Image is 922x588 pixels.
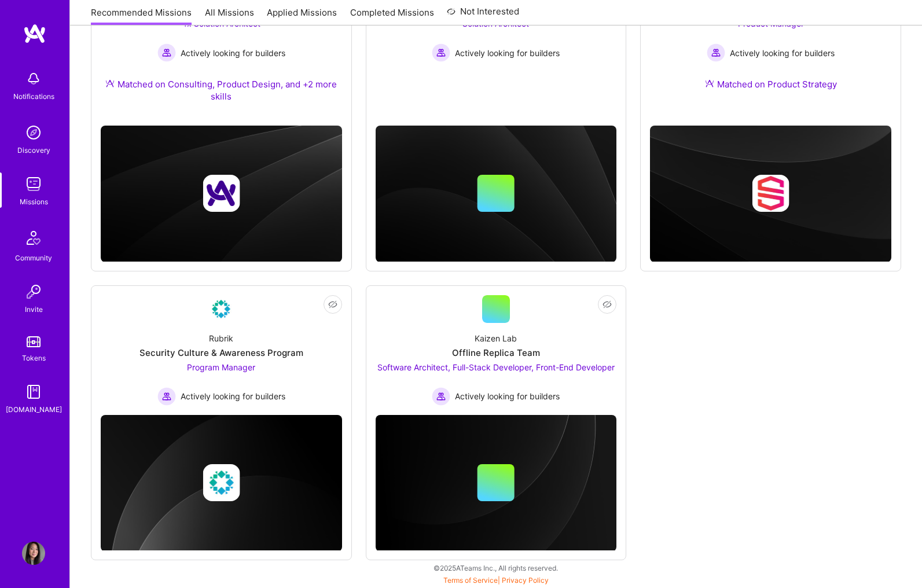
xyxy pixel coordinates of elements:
a: Company LogoRubrikSecurity Culture & Awareness ProgramProgram Manager Actively looking for builde... [101,295,342,406]
img: cover [376,126,617,262]
img: Company logo [203,175,240,212]
i: icon EyeClosed [328,300,337,309]
a: Privacy Policy [502,576,549,585]
a: Kaizen LabOffline Replica TeamSoftware Architect, Full-Stack Developer, Front-End Developer Activ... [376,295,617,406]
div: Discovery [17,144,50,156]
a: Applied Missions [267,6,337,25]
a: Recommended Missions [91,6,192,25]
div: [DOMAIN_NAME] [6,403,62,416]
a: All Missions [205,6,254,25]
a: Not Interested [447,5,519,25]
span: | [443,576,549,585]
span: Actively looking for builders [181,390,285,402]
img: Community [20,224,47,252]
div: © 2025 ATeams Inc., All rights reserved. [69,553,922,582]
img: cover [101,126,342,262]
a: Terms of Service [443,576,498,585]
div: Matched on Consulting, Product Design, and +2 more skills [101,78,342,102]
img: cover [650,126,891,262]
img: Company Logo [207,295,235,323]
img: Company logo [752,175,789,212]
span: Actively looking for builders [455,47,560,59]
div: Missions [20,196,48,208]
img: cover [101,415,342,552]
a: User Avatar [19,542,48,565]
div: Tokens [22,352,46,364]
span: Actively looking for builders [455,390,560,402]
img: bell [22,67,45,90]
img: guide book [22,380,45,403]
div: Kaizen Lab [475,332,517,344]
span: Actively looking for builders [181,47,285,59]
div: Community [15,252,52,264]
span: Actively looking for builders [730,47,835,59]
img: discovery [22,121,45,144]
i: icon EyeClosed [603,300,612,309]
span: Software Architect, Full-Stack Developer, Front-End Developer [377,362,615,372]
img: Actively looking for builders [157,43,176,62]
img: Actively looking for builders [432,387,450,406]
span: Program Manager [187,362,255,372]
a: Completed Missions [350,6,434,25]
img: cover [376,415,617,552]
img: Ateam Purple Icon [705,79,714,88]
div: Invite [25,303,43,315]
img: logo [23,23,46,44]
img: Actively looking for builders [707,43,725,62]
img: teamwork [22,172,45,196]
img: User Avatar [22,542,45,565]
img: Company logo [203,464,240,501]
div: Notifications [13,90,54,102]
div: Rubrik [209,332,233,344]
img: Ateam Purple Icon [105,79,115,88]
img: Actively looking for builders [157,387,176,406]
div: Matched on Product Strategy [705,78,837,90]
div: Offline Replica Team [452,347,540,359]
div: Security Culture & Awareness Program [139,347,303,359]
img: tokens [27,336,41,347]
img: Actively looking for builders [432,43,450,62]
img: Invite [22,280,45,303]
